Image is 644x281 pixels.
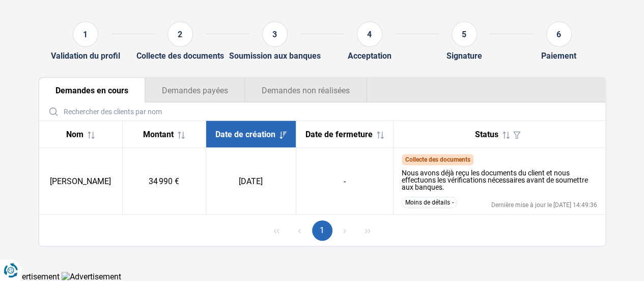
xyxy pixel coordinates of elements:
[215,130,275,139] span: Date de création
[136,51,224,61] div: Collecte des documents
[546,21,572,47] div: 6
[262,21,288,47] div: 3
[402,169,597,191] div: Nous avons déjà reçu les documents du client et nous effectuons les vérifications nécessaires ava...
[348,51,391,61] div: Acceptation
[266,220,287,241] button: First Page
[312,220,332,241] button: Page 1
[357,220,378,241] button: Last Page
[446,51,482,61] div: Signature
[43,103,601,120] input: Rechercher des clients par nom
[491,202,597,208] div: Dernière mise à jour le [DATE] 14:49:36
[289,220,310,241] button: Previous Page
[245,78,367,103] button: Demandes non réalisées
[73,21,98,47] div: 1
[143,130,174,139] span: Montant
[475,130,498,139] span: Status
[541,51,576,61] div: Paiement
[39,148,123,215] td: [PERSON_NAME]
[66,130,83,139] span: Nom
[167,21,193,47] div: 2
[334,220,355,241] button: Next Page
[51,51,120,61] div: Validation du profil
[206,148,296,215] td: [DATE]
[402,197,457,208] button: Moins de détails
[405,156,470,163] span: Collecte des documents
[305,130,373,139] span: Date de fermeture
[296,148,393,215] td: -
[39,78,145,103] button: Demandes en cours
[229,51,321,61] div: Soumission aux banques
[122,148,206,215] td: 34 990 €
[452,21,477,47] div: 5
[145,78,245,103] button: Demandes payées
[357,21,382,47] div: 4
